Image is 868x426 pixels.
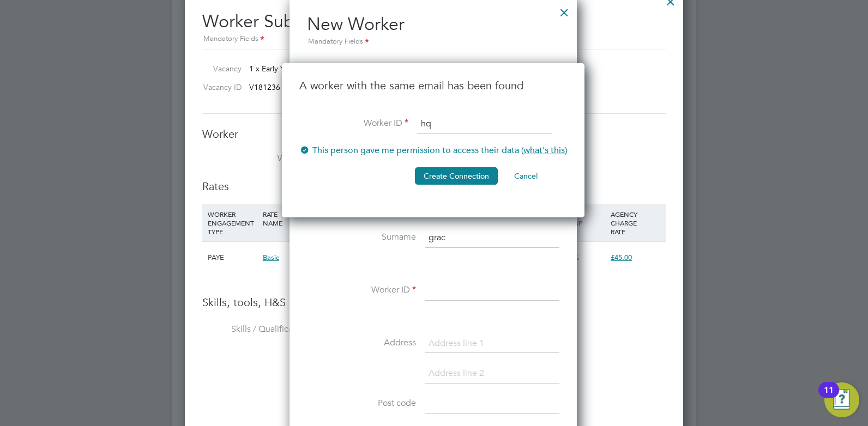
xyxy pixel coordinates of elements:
div: 11 [824,390,834,404]
label: Tools [202,377,311,388]
span: 1 x Early Years Lecturer (Outer) [249,64,356,74]
div: Mandatory Fields [202,33,666,45]
label: Skills / Qualifications [202,324,311,335]
h3: Rates [202,179,666,193]
div: AGENCY CHARGE RATE [608,204,663,241]
button: Create Connection [415,167,498,185]
span: £45.00 [611,253,632,262]
input: Address line 1 [425,334,559,354]
button: Cancel [505,167,546,185]
label: Surname [307,232,416,243]
label: Vacancy [198,64,242,74]
h3: Worker [202,127,666,141]
label: Worker ID [307,284,416,296]
div: RATE NAME [260,204,333,233]
span: V181236 [249,82,280,92]
div: Mandatory Fields [307,36,559,48]
h3: A worker with the same email has been found [299,78,567,93]
div: PAYE [205,242,260,273]
label: Worker [202,153,311,165]
input: Address line 2 [425,364,559,384]
h2: New Worker [307,13,559,48]
label: Worker ID [299,118,408,129]
div: AGENCY MARKUP [553,204,608,233]
span: what's this [523,145,565,156]
label: Address [307,337,416,349]
button: Open Resource Center, 11 new notifications [824,382,859,417]
label: Post code [307,398,416,409]
div: WORKER ENGAGEMENT TYPE [205,204,260,241]
h2: Worker Submission [202,2,666,45]
li: This person gave me permission to access their data ( ) [299,145,567,167]
span: Basic [263,253,279,262]
label: Vacancy ID [198,82,242,92]
h3: Skills, tools, H&S [202,295,666,309]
